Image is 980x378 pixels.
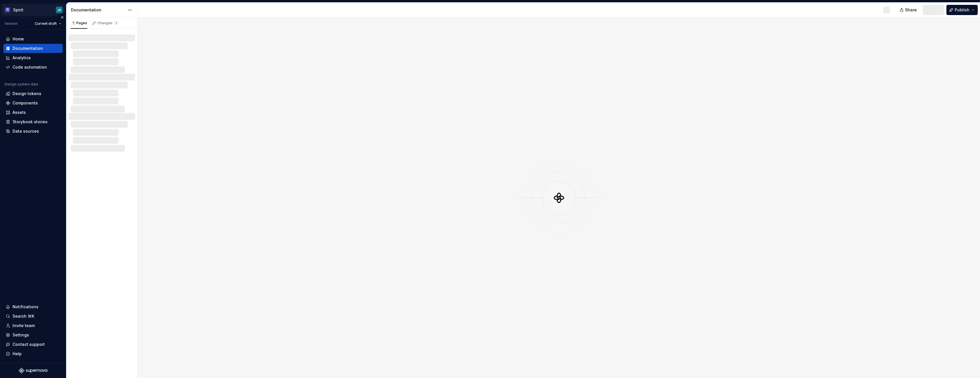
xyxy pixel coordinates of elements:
[35,21,57,26] span: Current draft
[58,13,66,21] button: Collapse sidebar
[13,128,39,134] div: Data sources
[19,368,47,373] svg: Supernova Logo
[3,44,63,53] a: Documentation
[13,100,38,106] div: Components
[5,21,18,26] div: Version
[13,342,45,347] div: Contact support
[3,63,63,72] a: Code automation
[13,323,35,328] div: Invite team
[905,7,917,13] span: Share
[1,4,65,16] button: SpiritJK
[32,20,64,28] button: Current draft
[4,7,11,13] img: 63932fde-23f0-455f-9474-7c6a8a4930cd.png
[3,117,63,126] a: Storybook stories
[3,108,63,117] a: Assets
[3,321,63,330] a: Invite team
[71,21,87,25] div: Pages
[13,304,38,310] div: Notifications
[5,82,38,87] div: Design system data
[897,5,920,15] button: Share
[3,312,63,321] button: Search ⌘K
[13,7,23,13] div: Spirit
[13,332,29,338] div: Settings
[13,351,22,357] div: Help
[114,21,118,25] span: 1
[13,91,41,96] div: Design tokens
[13,313,34,319] div: Search ⌘K
[3,89,63,98] a: Design tokens
[3,302,63,311] button: Notifications
[3,340,63,349] button: Contact support
[13,55,31,61] div: Analytics
[955,7,969,13] span: Publish
[58,8,61,12] div: JK
[13,119,48,125] div: Storybook stories
[97,21,118,25] div: Changes
[3,330,63,340] a: Settings
[13,46,43,51] div: Documentation
[3,127,63,136] a: Data sources
[13,110,26,115] div: Assets
[3,98,63,108] a: Components
[71,7,125,13] div: Documentation
[3,349,63,358] button: Help
[13,36,24,42] div: Home
[13,64,47,70] div: Code automation
[3,34,63,44] a: Home
[3,53,63,62] a: Analytics
[946,5,978,15] button: Publish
